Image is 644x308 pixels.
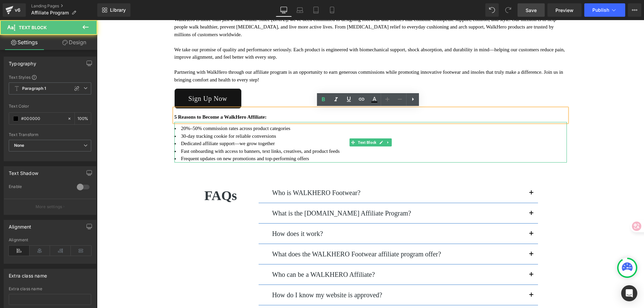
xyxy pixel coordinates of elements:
[110,7,126,13] span: Library
[31,10,69,15] span: Affiliate Program
[555,7,574,14] span: Preview
[260,118,281,126] span: Text Block
[621,285,637,301] div: Open Intercom Messenger
[584,3,625,17] button: Publish
[175,229,428,239] p: What does the WALKHERO Footwear affiliate program offer?
[547,3,582,17] a: Preview
[22,86,46,91] b: Paragraph 1
[175,249,428,259] p: Who can be a WALKHERO Affiliate?
[77,26,470,41] p: We take our promise of quality and performance seriously. Each product is engineered with biomech...
[75,113,91,124] div: %
[4,199,96,214] button: More settings
[92,73,130,84] span: Sign Up Now
[19,25,47,30] span: Text Block
[9,74,91,80] div: Text Styles
[9,132,91,137] div: Text Transform
[13,6,22,14] div: v6
[77,105,470,112] li: 20%–50% commission rates across product categories
[97,3,130,17] a: New Library
[628,3,641,17] button: More
[31,3,97,9] a: Landing Pages
[77,135,470,142] li: Frequent updates on new promotions and top-performing offers
[485,3,499,17] button: Undo
[77,94,170,100] strong: 5 Reasons to Become a WalkHero Affiliate:
[175,208,428,219] p: How does it work?
[175,270,428,280] p: How do I know my website is approved?
[9,220,32,230] div: Alignment
[77,48,470,63] p: Partnering with WalkHero through our affiliate program is an opportunity to earn generous commiss...
[292,3,308,17] a: Laptop
[276,3,292,17] a: Desktop
[21,115,64,122] input: Color
[175,188,428,198] p: What is the [DOMAIN_NAME] Affiliate Program?
[9,238,91,242] div: Alignment
[107,168,140,183] span: FAQs
[77,127,470,135] li: Fast onboarding with access to banners, text links, creatives, and product feeds
[526,7,537,14] span: Save
[9,287,91,291] div: Extra class name
[36,204,62,210] p: More settings
[14,143,24,148] b: None
[175,169,263,176] span: Who is WALKHERO Footwear?
[50,35,99,50] a: Design
[324,3,340,17] a: Mobile
[308,3,324,17] a: Tablet
[3,3,26,17] a: v6
[9,57,36,66] div: Typography
[77,112,470,120] li: 30-day tracking cookie for reliable conversions
[501,3,515,17] button: Redo
[592,7,609,13] span: Publish
[9,184,70,191] div: Enable
[9,104,91,109] div: Text Color
[9,167,38,176] div: Text Shadow
[77,68,145,88] a: Sign Up Now
[9,269,47,279] div: Extra class name
[288,118,295,126] a: Expand / Collapse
